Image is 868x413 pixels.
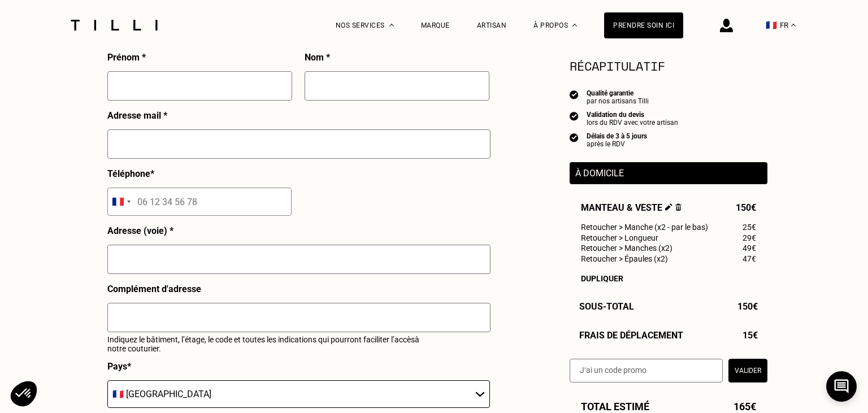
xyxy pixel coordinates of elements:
p: Prénom * [107,52,146,63]
img: Menu déroulant [389,24,394,27]
span: 15€ [743,330,758,341]
img: Logo du service de couturière Tilli [67,20,162,31]
div: lors du RDV avec votre artisan [587,119,678,127]
p: Complément d'adresse [107,284,201,294]
div: Sous-Total [570,301,767,312]
div: Total estimé [570,401,767,412]
p: Pays * [107,361,131,372]
img: icon list info [570,132,579,142]
img: Éditer [665,203,672,211]
img: Menu déroulant à propos [572,24,577,27]
p: Adresse mail * [107,110,167,121]
img: icon list info [570,111,579,121]
p: Nom * [305,52,330,63]
span: Retoucher > Manches (x2) [581,244,672,253]
div: après le RDV [587,140,647,148]
input: 06 12 34 56 78 [107,188,292,216]
p: À domicile [575,168,762,179]
div: Qualité garantie [587,89,649,97]
a: Artisan [477,21,507,29]
div: par nos artisans Tilli [587,97,649,105]
span: Retoucher > Longueur [581,233,658,242]
span: 49€ [743,244,756,253]
div: Selected country [108,188,134,215]
a: Prendre soin ici [604,12,683,38]
span: 47€ [743,254,756,263]
button: Valider [728,359,767,382]
div: Dupliquer [581,274,756,283]
img: menu déroulant [791,24,796,27]
section: Récapitulatif [570,56,767,75]
span: Manteau & veste [581,202,682,213]
p: Indiquez le bâtiment, l’étage, le code et toutes les indications qui pourront faciliter l’accès à... [107,335,439,353]
span: 25€ [743,223,756,232]
a: Marque [421,21,450,29]
div: Frais de déplacement [570,330,767,341]
p: Téléphone * [107,168,154,179]
span: Retoucher > Épaules (x2) [581,254,668,263]
input: J‘ai un code promo [570,359,723,382]
span: 29€ [743,233,756,242]
img: icône connexion [720,19,733,32]
p: Adresse (voie) * [107,225,173,236]
span: 150€ [736,202,756,213]
div: Délais de 3 à 5 jours [587,132,647,140]
img: icon list info [570,89,579,99]
span: 165€ [734,401,756,412]
span: Retoucher > Manche (x2 - par le bas) [581,223,708,232]
div: Validation du devis [587,111,678,119]
span: 🇫🇷 [766,20,777,31]
span: 150€ [737,301,758,312]
img: Supprimer [675,203,682,211]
